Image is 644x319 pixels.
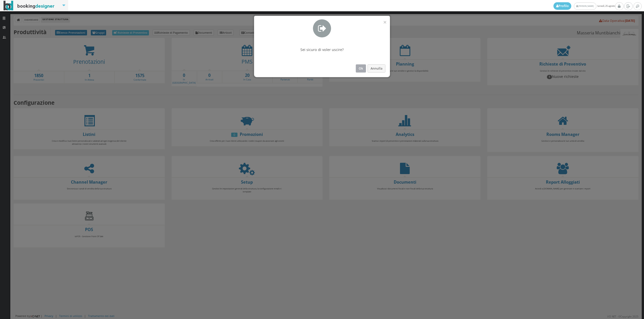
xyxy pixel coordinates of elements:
a: [PERSON_NAME] [574,3,596,10]
a: Profilo [553,2,572,10]
button: Ok [356,64,366,73]
span: lunedì, 25 agosto [553,2,615,10]
button: Annulla [368,64,385,73]
img: BookingDesigner.com [4,1,55,11]
h4: Sei sicuro di voler uscire? [259,47,385,52]
button: × [383,19,387,25]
